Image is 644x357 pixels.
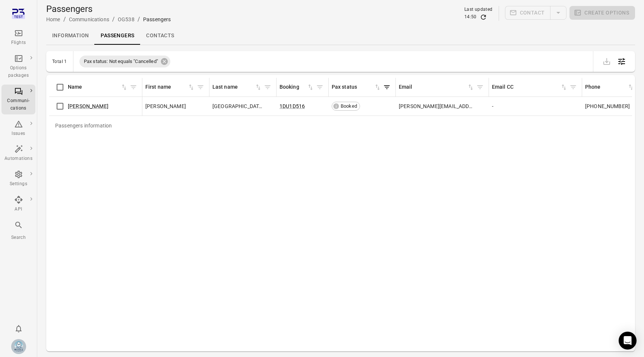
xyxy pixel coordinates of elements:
[332,83,374,91] div: Pax status
[280,83,314,91] span: Booking
[492,83,568,91] div: Sort by CC email in ascending order
[332,83,381,91] div: Sort by pax status in ascending order
[145,83,187,91] div: First name
[262,82,273,93] button: Filter by last name
[399,83,474,91] div: Sort by email in ascending order
[212,102,263,110] span: [GEOGRAPHIC_DATA]
[332,83,381,91] span: Pax status
[505,6,567,21] span: Please make a selection to create communications
[492,83,568,91] span: Email CC
[585,102,630,110] span: [PHONE_NUMBER]
[68,83,120,91] div: Name
[464,13,477,21] div: 14:50
[46,16,60,22] a: Home
[4,180,32,188] div: Settings
[46,27,635,45] div: Local navigation
[138,15,140,24] li: /
[474,82,486,93] button: Filter by email
[8,336,29,357] button: Elsa Mjöll [Mjoll Airways]
[1,218,35,243] button: Search
[492,83,560,91] div: Email CC
[95,27,140,45] a: Passengers
[79,56,170,67] div: Pax status: Not equals "Cancelled"
[280,83,307,91] div: Booking
[212,83,262,91] span: Last name
[399,83,474,91] span: Email
[280,83,314,91] div: Sort by booking in ascending order
[128,82,139,93] button: Filter by name
[338,102,360,110] span: Booked
[112,15,115,24] li: /
[4,39,32,47] div: Flights
[143,16,171,23] div: Passengers
[212,83,262,91] div: Sort by last name in ascending order
[118,16,135,22] a: OG538
[1,142,35,165] a: Automations
[1,117,35,140] a: Issues
[1,26,35,49] a: Flights
[505,6,567,20] div: Split button
[11,321,26,336] button: Notifications
[314,82,325,93] button: Filter by booking
[4,155,32,162] div: Automations
[46,15,171,24] nav: Breadcrumbs
[464,6,493,13] div: Last updated
[585,83,635,91] div: Sort by phone in ascending order
[1,52,35,82] a: Options packages
[63,15,66,24] li: /
[68,103,108,109] a: [PERSON_NAME]
[585,83,627,91] div: Phone
[52,59,67,64] div: Total 1
[4,206,32,213] div: API
[4,97,32,112] div: Communi-cations
[4,234,32,241] div: Search
[145,83,195,91] div: Sort by first name in ascending order
[399,83,467,91] div: Email
[569,6,635,21] span: Please make a selection to create an option package
[195,82,206,93] button: Filter by first name
[145,83,195,91] span: First name
[4,130,32,138] div: Issues
[399,102,476,110] span: [PERSON_NAME][EMAIL_ADDRESS][DOMAIN_NAME]
[1,85,35,114] a: Communi-cations
[212,83,255,91] div: Last name
[381,82,392,93] button: Filter by pax status
[49,116,118,135] div: Passengers information
[585,83,635,91] span: Phone
[145,102,186,110] span: [PERSON_NAME]
[1,168,35,190] a: Settings
[68,83,128,91] div: Sort by name in ascending order
[46,27,95,45] a: Information
[619,332,637,350] div: Open Intercom Messenger
[79,58,162,65] span: Pax status: Not equals "Cancelled"
[68,83,128,91] span: Name
[1,193,35,215] a: API
[11,339,26,354] img: Mjoll-Airways-Logo.webp
[492,102,579,110] div: -
[568,82,579,93] button: Filter by CC email
[599,57,614,64] span: Please make a selection to export
[4,64,32,79] div: Options packages
[46,3,171,15] h1: Passengers
[140,27,180,45] a: Contacts
[614,54,629,69] button: Open table configuration
[280,103,305,109] a: 1DU1D516
[480,13,487,21] button: Refresh data
[69,16,109,23] div: Communications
